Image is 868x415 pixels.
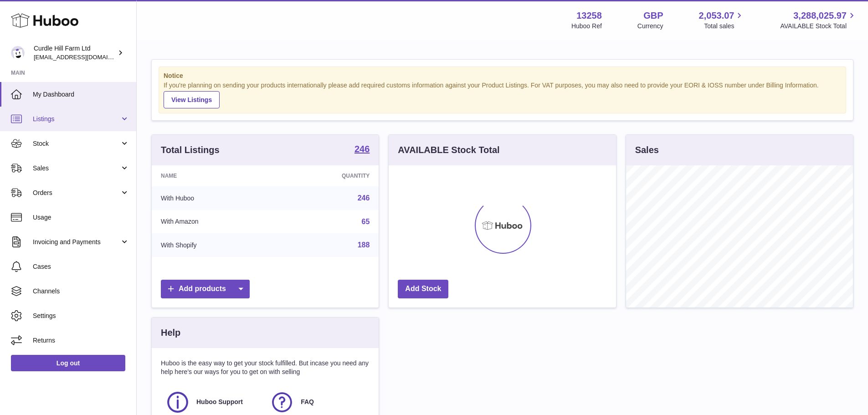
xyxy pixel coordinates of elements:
div: If you're planning on sending your products internationally please add required customs informati... [164,81,841,108]
a: Add Stock [398,280,448,298]
a: View Listings [164,91,220,108]
h3: AVAILABLE Stock Total [398,144,499,156]
div: Huboo Ref [571,22,602,31]
p: Huboo is the easy way to get your stock fulfilled. But incase you need any help here's our ways f... [161,359,370,376]
div: Currency [637,22,663,31]
span: Usage [33,213,129,222]
img: internalAdmin-13258@internal.huboo.com [11,46,25,60]
span: Orders [33,189,120,197]
a: 3,288,025.97 AVAILABLE Stock Total [780,10,857,31]
h3: Help [161,327,180,339]
a: Log out [11,355,125,371]
a: 246 [358,194,370,202]
span: Huboo Support [196,398,243,406]
span: Listings [33,115,120,123]
span: My Dashboard [33,90,129,99]
h3: Total Listings [161,144,220,156]
a: Add products [161,280,250,298]
span: Total sales [704,22,745,31]
span: AVAILABLE Stock Total [780,22,857,31]
span: Returns [33,336,129,345]
div: Curdle Hill Farm Ltd [34,44,116,61]
span: [EMAIL_ADDRESS][DOMAIN_NAME] [34,53,134,61]
a: Huboo Support [165,390,261,415]
span: 3,288,025.97 [793,10,847,22]
h3: Sales [635,144,659,156]
span: Invoicing and Payments [33,238,120,246]
a: 65 [362,218,370,225]
span: Channels [33,287,129,296]
span: FAQ [301,398,314,406]
strong: Notice [164,72,841,80]
strong: 246 [354,144,370,154]
a: FAQ [270,390,365,415]
strong: GBP [643,10,663,22]
td: With Amazon [152,210,276,234]
strong: 13258 [576,10,602,22]
span: Settings [33,312,129,320]
span: Cases [33,262,129,271]
a: 188 [358,241,370,249]
span: Sales [33,164,120,173]
th: Name [152,165,276,186]
span: 2,053.07 [699,10,734,22]
td: With Shopify [152,233,276,257]
span: Stock [33,139,120,148]
a: 2,053.07 Total sales [699,10,745,31]
th: Quantity [276,165,379,186]
a: 246 [354,144,370,155]
td: With Huboo [152,186,276,210]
